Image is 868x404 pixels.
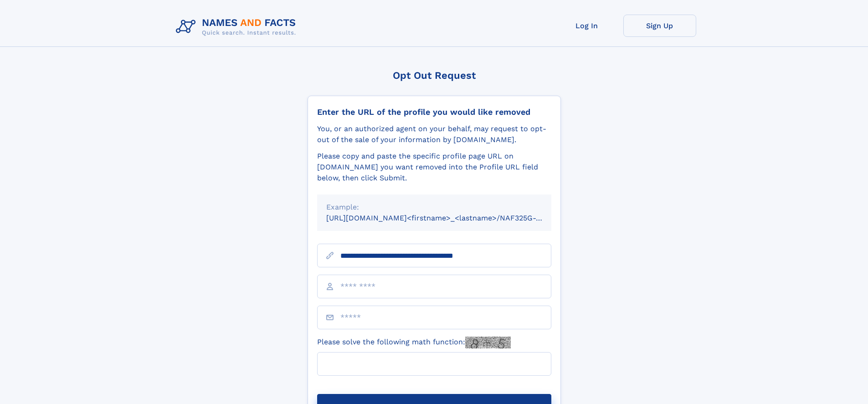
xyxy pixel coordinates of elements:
small: [URL][DOMAIN_NAME]<firstname>_<lastname>/NAF325G-xxxxxxxx [326,214,569,222]
div: You, or an authorized agent on your behalf, may request to opt-out of the sale of your informatio... [317,123,551,145]
div: Please copy and paste the specific profile page URL on [DOMAIN_NAME] you want removed into the Pr... [317,151,551,184]
div: Enter the URL of the profile you would like removed [317,107,551,117]
div: Example: [326,202,542,213]
img: Logo Names and Facts [172,15,303,39]
a: Sign Up [623,15,696,37]
a: Log In [550,15,623,37]
label: Please solve the following math function: [317,337,511,348]
div: Opt Out Request [308,70,561,81]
